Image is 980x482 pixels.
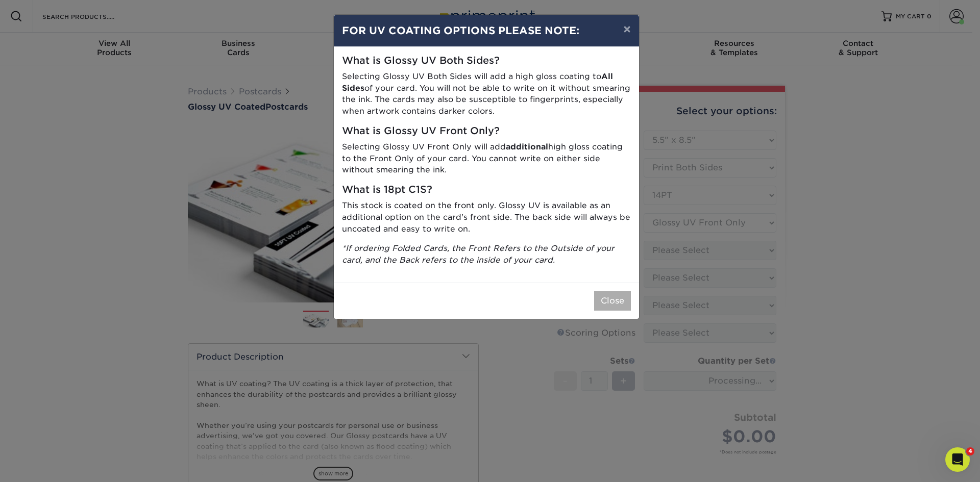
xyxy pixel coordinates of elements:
h5: What is Glossy UV Front Only? [342,125,631,137]
p: Selecting Glossy UV Front Only will add high gloss coating to the Front Only of your card. You ca... [342,141,631,176]
h5: What is 18pt C1S? [342,184,631,196]
i: *If ordering Folded Cards, the Front Refers to the Outside of your card, and the Back refers to t... [342,243,615,265]
p: Selecting Glossy UV Both Sides will add a high gloss coating to of your card. You will not be abl... [342,71,631,117]
strong: additional [506,142,548,151]
p: This stock is coated on the front only. Glossy UV is available as an additional option on the car... [342,200,631,235]
iframe: Intercom live chat [945,447,970,472]
span: 4 [966,447,974,455]
h4: FOR UV COATING OPTIONS PLEASE NOTE: [342,23,631,38]
h5: What is Glossy UV Both Sides? [342,55,631,67]
button: × [615,15,639,43]
strong: All Sides [342,71,613,93]
button: Close [594,291,631,311]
